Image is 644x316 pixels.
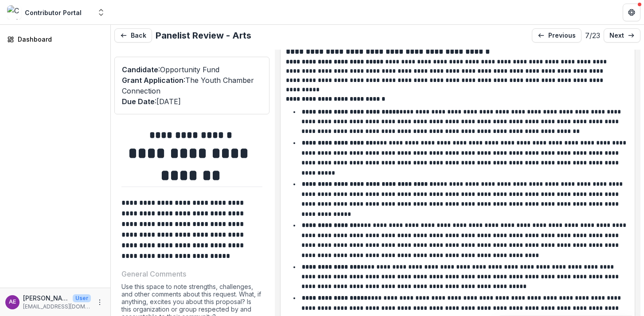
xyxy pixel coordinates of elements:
[548,32,576,39] p: previous
[94,297,105,308] button: More
[9,299,16,305] div: Anna Elder
[7,5,21,20] img: Contributor Portal
[122,97,155,106] span: Due Date
[623,4,640,21] button: Get Help
[114,28,152,43] button: Back
[122,65,158,74] span: Candidate
[95,4,107,21] button: Open entity switcher
[122,96,262,107] p: : [DATE]
[604,28,640,43] a: next
[23,303,91,311] p: [EMAIL_ADDRESS][DOMAIN_NAME]
[4,32,107,47] a: Dashboard
[121,269,186,279] p: General Comments
[122,75,262,96] p: : The Youth Chamber Connection
[23,293,69,303] p: [PERSON_NAME]
[25,8,82,17] div: Contributor Portal
[73,294,91,302] p: User
[122,76,183,85] span: Grant Application
[18,35,100,44] div: Dashboard
[609,32,624,39] p: next
[585,30,600,41] p: 7 / 23
[532,28,582,43] a: previous
[156,30,251,41] h2: Panelist Review - Arts
[122,64,262,75] p: : Opportunity Fund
